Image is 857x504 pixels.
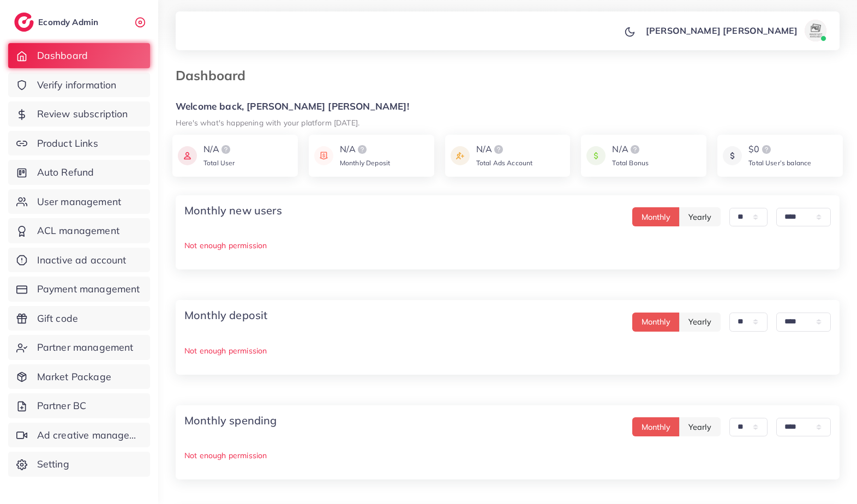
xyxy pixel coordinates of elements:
[37,136,98,151] span: Product Links
[184,309,267,322] h4: Monthly deposit
[184,204,282,217] h4: Monthly new users
[37,224,119,238] span: ACL management
[184,449,831,462] p: Not enough permission
[14,13,101,32] a: logoEcomdy Admin
[8,73,150,98] a: Verify information
[314,143,333,169] img: icon payment
[8,101,150,127] a: Review subscription
[8,452,150,477] a: Setting
[8,218,150,243] a: ACL management
[632,417,680,436] button: Monthly
[37,49,88,63] span: Dashboard
[203,159,235,167] span: Total User
[805,20,826,41] img: avatar
[37,428,142,442] span: Ad creative management
[8,393,150,418] a: Partner BC
[640,20,831,41] a: [PERSON_NAME] [PERSON_NAME]avatar
[679,417,721,436] button: Yearly
[176,101,840,112] h5: Welcome back, [PERSON_NAME] [PERSON_NAME]!
[476,159,533,167] span: Total Ads Account
[37,165,94,179] span: Auto Refund
[8,160,150,185] a: Auto Refund
[8,364,150,389] a: Market Package
[37,457,69,471] span: Setting
[612,143,649,156] div: N/A
[340,159,390,167] span: Monthly Deposit
[38,17,101,27] h2: Ecomdy Admin
[8,131,150,156] a: Product Links
[184,344,831,357] p: Not enough permission
[203,143,235,156] div: N/A
[340,143,390,156] div: N/A
[8,277,150,302] a: Payment management
[679,207,721,226] button: Yearly
[219,143,232,156] img: logo
[632,207,680,226] button: Monthly
[723,143,742,169] img: icon payment
[8,248,150,273] a: Inactive ad account
[748,143,811,156] div: $0
[37,107,128,121] span: Review subscription
[612,159,649,167] span: Total Bonus
[37,253,127,267] span: Inactive ad account
[8,423,150,448] a: Ad creative management
[492,143,505,156] img: logo
[8,306,150,331] a: Gift code
[37,399,87,413] span: Partner BC
[632,313,680,332] button: Monthly
[176,68,254,83] h3: Dashboard
[178,143,197,169] img: icon payment
[586,143,606,169] img: icon payment
[37,282,140,296] span: Payment management
[37,370,111,384] span: Market Package
[8,189,150,214] a: User management
[176,118,359,127] small: Here's what's happening with your platform [DATE].
[37,311,78,326] span: Gift code
[451,143,470,169] img: icon payment
[356,143,369,156] img: logo
[8,43,150,68] a: Dashboard
[184,414,277,427] h4: Monthly spending
[748,159,811,167] span: Total User’s balance
[679,313,721,332] button: Yearly
[760,143,773,156] img: logo
[184,239,831,252] p: Not enough permission
[14,13,34,32] img: logo
[37,78,117,92] span: Verify information
[628,143,642,156] img: logo
[37,340,134,355] span: Partner management
[476,143,533,156] div: N/A
[646,24,798,37] p: [PERSON_NAME] [PERSON_NAME]
[8,335,150,360] a: Partner management
[37,195,121,209] span: User management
